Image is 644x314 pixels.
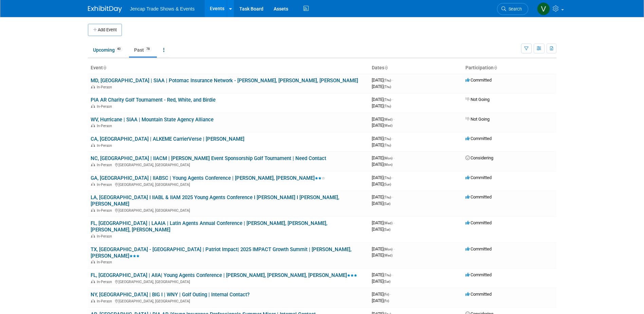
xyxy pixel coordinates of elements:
span: Not Going [465,117,490,122]
span: Committed [465,136,492,141]
span: [DATE] [372,142,391,147]
span: (Thu) [384,85,391,89]
span: (Wed) [384,124,392,127]
img: In-Person Event [91,85,95,88]
span: Committed [465,292,492,297]
span: In-Person [97,299,114,303]
span: (Fri) [384,299,389,303]
span: Committed [465,194,492,199]
span: In-Person [97,208,114,213]
span: - [393,220,394,225]
span: Committed [465,272,492,277]
span: Jencap Trade Shows & Events [130,6,195,12]
span: (Wed) [384,254,392,257]
span: [DATE] [372,84,391,89]
span: [DATE] [372,97,393,102]
span: In-Person [97,280,114,284]
span: [DATE] [372,246,394,251]
span: (Thu) [384,104,391,108]
span: [DATE] [372,123,392,128]
span: [DATE] [372,136,393,141]
span: (Wed) [384,221,392,225]
a: Upcoming40 [88,43,128,56]
span: In-Person [97,104,114,109]
span: [DATE] [372,77,393,83]
span: Considering [465,155,493,160]
span: (Thu) [384,273,391,277]
img: In-Person Event [91,299,95,302]
span: [DATE] [372,194,393,199]
a: CA, [GEOGRAPHIC_DATA] | ALKEME CarrierVerse | [PERSON_NAME] [91,136,244,142]
span: [DATE] [372,103,391,108]
a: Sort by Event Name [103,65,106,70]
span: - [393,155,394,160]
div: [GEOGRAPHIC_DATA], [GEOGRAPHIC_DATA] [91,279,366,284]
th: Participation [463,62,556,74]
img: In-Person Event [91,124,95,127]
span: - [392,136,393,141]
span: [DATE] [372,201,390,206]
span: In-Person [97,85,114,89]
span: (Mon) [384,163,392,167]
a: NC, [GEOGRAPHIC_DATA] | IIACM | [PERSON_NAME] Event Sponsorship Golf Tournament | Need Contact [91,155,326,161]
span: - [392,194,393,199]
th: Dates [369,62,463,74]
img: Vanessa O'Brien [537,2,550,15]
a: Search [497,3,528,15]
span: (Thu) [384,195,391,199]
img: In-Person Event [91,280,95,283]
span: Committed [465,246,492,251]
span: [DATE] [372,117,394,122]
img: In-Person Event [91,260,95,263]
img: In-Person Event [91,104,95,108]
span: In-Person [97,182,114,187]
div: [GEOGRAPHIC_DATA], [GEOGRAPHIC_DATA] [91,298,366,303]
a: GA, [GEOGRAPHIC_DATA] | IIABSC | Young Agents Conference | [PERSON_NAME], [PERSON_NAME] [91,175,325,181]
span: - [392,175,393,180]
a: FL, [GEOGRAPHIC_DATA] | LAAIA | Latin Agents Annual Conference | [PERSON_NAME], [PERSON_NAME], [P... [91,220,327,233]
div: [GEOGRAPHIC_DATA], [GEOGRAPHIC_DATA] [91,181,366,187]
span: Committed [465,77,492,83]
span: 78 [144,47,152,52]
img: ExhibitDay [88,6,122,13]
span: (Thu) [384,78,391,82]
span: [DATE] [372,279,390,284]
div: [GEOGRAPHIC_DATA], [GEOGRAPHIC_DATA] [91,162,366,167]
a: Sort by Participation Type [494,65,497,70]
a: LA, [GEOGRAPHIC_DATA] I IIABL & IIAM 2025 Young Agents Conference I [PERSON_NAME] I [PERSON_NAME]... [91,194,339,207]
a: WV, Hurricane | SIAA | Mountain State Agency Alliance [91,117,214,123]
span: (Sat) [384,202,390,206]
a: PIA AR Charity Golf Tournament - Red, White, and Birdie [91,97,216,103]
img: In-Person Event [91,143,95,147]
span: In-Person [97,143,114,148]
span: Committed [465,175,492,180]
span: - [390,292,391,297]
span: [DATE] [372,175,393,180]
span: (Fri) [384,293,389,296]
span: (Thu) [384,176,391,180]
img: In-Person Event [91,234,95,238]
span: [DATE] [372,298,389,303]
span: (Sun) [384,182,391,186]
a: Sort by Start Date [384,65,388,70]
span: [DATE] [372,272,393,277]
span: Committed [465,220,492,225]
span: [DATE] [372,220,394,225]
span: (Thu) [384,98,391,102]
button: Add Event [88,24,122,36]
span: Search [506,6,522,12]
a: FL, [GEOGRAPHIC_DATA] | AIIA| Young Agents Conference | [PERSON_NAME], [PERSON_NAME], [PERSON_NAME] [91,272,357,278]
span: Not Going [465,97,490,102]
span: (Mon) [384,156,392,160]
a: MD, [GEOGRAPHIC_DATA] | SIAA | Potomac Insurance Network - [PERSON_NAME], [PERSON_NAME], [PERSON_... [91,77,358,84]
span: In-Person [97,260,114,264]
span: (Thu) [384,143,391,147]
span: - [392,272,393,277]
span: (Mon) [384,247,392,251]
a: Past78 [129,43,157,56]
span: (Wed) [384,118,392,121]
span: In-Person [97,163,114,167]
span: - [392,77,393,83]
img: In-Person Event [91,163,95,166]
span: (Sat) [384,228,390,231]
